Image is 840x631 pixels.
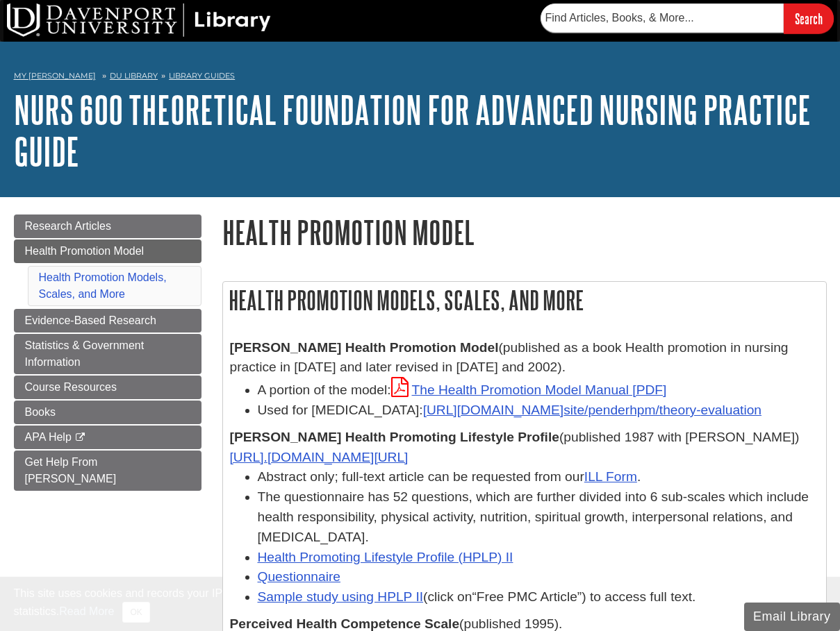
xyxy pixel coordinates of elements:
nav: breadcrumb [14,67,827,89]
span: Evidence-Based Research [25,314,156,326]
div: This site uses cookies and records your IP address for usage statistics. Additionally, we use Goo... [14,585,827,623]
a: DU Library [110,71,158,81]
a: Get Help From [PERSON_NAME] [14,451,201,491]
a: Sample study using HPLP II [258,589,424,604]
span: Course Resources [25,381,117,393]
a: Library Guides [169,71,235,81]
q: Free PMC Article [472,589,582,604]
li: Abstract only; full-text article can be requested from our . [258,467,819,487]
h1: Health Promotion Model [222,214,827,250]
li: (click on ) to access full text. [258,587,819,607]
span: Research Articles [25,220,112,232]
a: Health Promotion Model [14,239,201,263]
button: Close [122,602,149,623]
strong: [PERSON_NAME] Health Promoting Lifestyle Profile [230,430,559,444]
input: Find Articles, Books, & More... [541,3,784,33]
img: DU Library [7,3,271,37]
li: The questionnaire has 52 questions, which are further divided into 6 sub-scales which include hea... [258,487,819,547]
form: Searches DU Library's articles, books, and more [541,3,834,33]
a: Read More [59,605,114,617]
span: Statistics & Government Information [25,339,145,368]
div: (published as a book Health promotion in nursing practice in [DATE] and later revised in [DATE] a... [230,338,819,378]
span: Get Help From [PERSON_NAME] [25,456,117,485]
a: Evidence-Based Research [14,309,201,333]
a: APA Help [14,426,201,449]
a: Research Articles [14,214,201,238]
h2: Health Promotion Models, Scales, and More [223,282,826,319]
a: Statistics & Government Information [14,334,201,374]
span: APA Help [25,431,72,443]
li: Used for [MEDICAL_DATA]: [258,401,819,421]
a: Course Resources [14,376,201,399]
button: Email Library [744,603,840,631]
span: Health Promotion Model [25,245,145,257]
div: Guide Page Menu [14,214,201,491]
a: My [PERSON_NAME] [14,70,96,82]
a: NURS 600 Theoretical Foundation for Advanced Nursing Practice Guide [14,88,811,173]
strong: Perceived Health Competence Scale [230,616,460,631]
a: [URL][DOMAIN_NAME]site/penderhpm/theory-evaluation [423,403,761,417]
a: The Health Promotion Model Manual [391,382,667,397]
li: A portion of the model: [258,378,819,401]
strong: [PERSON_NAME] Health Promotion Model [230,340,499,355]
a: Books [14,401,201,424]
a: Health Promoting Lifestyle Profile (HPLP) II [258,550,513,564]
div: (published 1987 with [PERSON_NAME]) [230,428,819,448]
a: Health Promotion Models, Scales, and More [39,271,167,300]
a: Questionnaire [258,569,340,584]
input: Search [784,3,834,33]
span: Books [25,406,56,418]
a: ILL Form [584,469,637,484]
i: This link opens in a new window [74,433,86,442]
a: [URL].[DOMAIN_NAME][URL] [230,450,409,464]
